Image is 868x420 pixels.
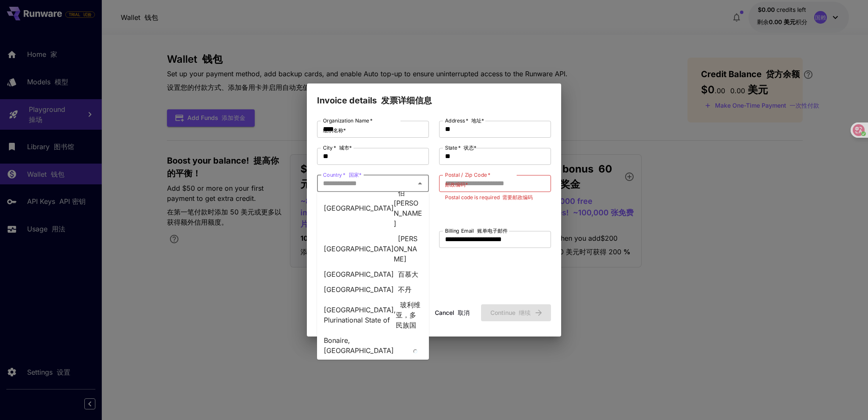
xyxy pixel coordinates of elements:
font: 玻利维亚，多民族国 [396,300,420,329]
button: Cancel 取消 [430,304,474,322]
h2: Invoice details [307,83,561,107]
font: [PERSON_NAME] [394,234,417,263]
li: [GEOGRAPHIC_DATA] [317,358,429,373]
font: 地址 [471,117,484,124]
li: [GEOGRAPHIC_DATA] [317,282,429,297]
iframe: Chat Widget [826,379,868,420]
li: [GEOGRAPHIC_DATA] [317,267,429,282]
label: State [445,144,476,151]
font: 国家 [349,172,362,178]
font: 组织名称 [323,127,346,134]
li: Bonaire, [GEOGRAPHIC_DATA] [317,333,429,358]
font: 取消 [458,309,470,316]
label: Organization Name [323,117,373,137]
font: 百慕大 [398,270,418,278]
button: Close [414,178,426,189]
font: 需要邮政编码 [502,194,533,200]
p: Postal code is required [445,193,545,202]
li: [GEOGRAPHIC_DATA] [317,185,429,231]
label: Billing Email [445,227,508,234]
div: 聊天小组件 [826,379,868,420]
label: Postal / Zip Code [445,171,490,191]
font: 不丹 [398,285,412,294]
font: 发票详细信息 [381,95,432,106]
font: 伯[PERSON_NAME] [394,189,422,228]
label: City [323,144,352,151]
label: Country [323,171,362,178]
font: 账单电子邮件 [477,227,508,234]
font: 城市 [339,145,352,151]
li: [GEOGRAPHIC_DATA] [317,231,429,267]
label: Address [445,117,484,124]
li: [GEOGRAPHIC_DATA], Plurinational State of [317,297,429,333]
font: 邮政编码 [445,181,468,188]
font: 状态 [464,145,476,151]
